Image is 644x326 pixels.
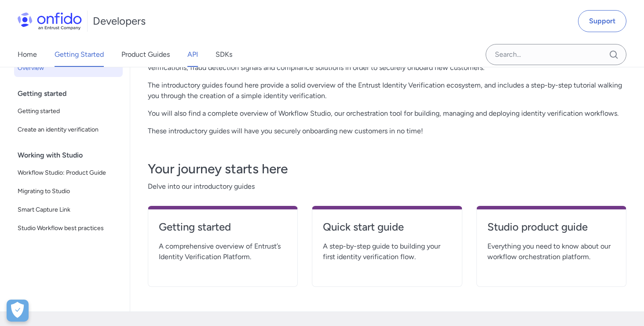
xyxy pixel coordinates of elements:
[487,220,615,241] a: Studio product guide
[18,63,119,73] span: Overview
[578,10,626,32] a: Support
[18,106,119,117] span: Getting started
[159,241,287,262] span: A comprehensive overview of Entrust’s Identity Verification Platform.
[18,223,119,234] span: Studio Workflow best practices
[18,85,126,103] div: Getting started
[159,220,287,241] a: Getting started
[18,12,82,30] img: Onfido Logo
[159,220,287,234] h4: Getting started
[14,121,123,139] a: Create an identity verification
[14,103,123,120] a: Getting started
[18,147,126,164] div: Working with Studio
[14,201,123,219] a: Smart Capture Link
[14,164,123,182] a: Workflow Studio: Product Guide
[18,125,119,135] span: Create an identity verification
[18,186,119,197] span: Migrating to Studio
[93,14,146,28] h1: Developers
[148,181,626,192] span: Delve into our introductory guides
[14,220,123,237] a: Studio Workflow best practices
[14,59,123,77] a: Overview
[121,42,170,67] a: Product Guides
[18,168,119,178] span: Workflow Studio: Product Guide
[187,42,198,67] a: API
[18,42,37,67] a: Home
[7,300,29,322] div: Cookie Preferences
[148,108,626,119] p: You will also find a complete overview of Workflow Studio, our orchestration tool for building, m...
[486,44,626,65] input: Onfido search input field
[487,241,615,262] span: Everything you need to know about our workflow orchestration platform.
[18,205,119,215] span: Smart Capture Link
[487,220,615,234] h4: Studio product guide
[323,220,451,241] a: Quick start guide
[148,80,626,101] p: The introductory guides found here provide a solid overview of the Entrust Identity Verification ...
[148,126,626,136] p: These introductory guides will have you securely onboarding new customers in no time!
[7,300,29,322] button: Open Preferences
[148,160,626,178] h3: Your journey starts here
[323,220,451,234] h4: Quick start guide
[216,42,232,67] a: SDKs
[14,183,123,200] a: Migrating to Studio
[55,42,104,67] a: Getting Started
[323,241,451,262] span: A step-by-step guide to building your first identity verification flow.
